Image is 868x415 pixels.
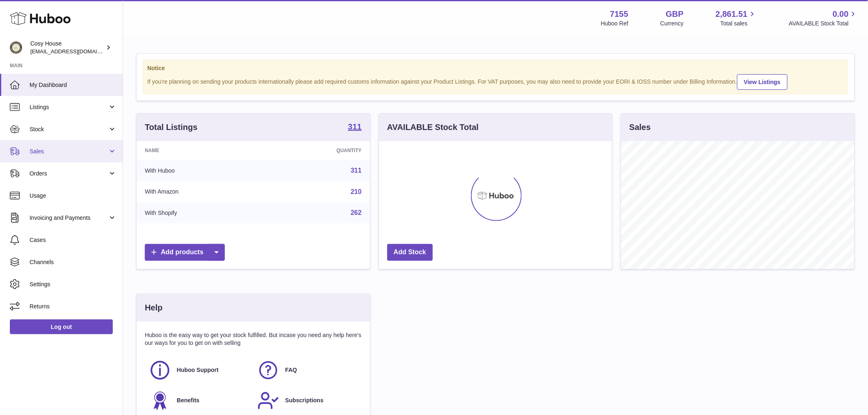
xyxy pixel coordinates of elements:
[716,9,748,20] span: 2,861.51
[30,148,108,155] span: Sales
[610,9,628,20] strong: 7155
[137,181,264,203] td: With Amazon
[789,20,858,27] span: AVAILABLE Stock Total
[285,397,323,404] span: Subscriptions
[601,20,628,27] div: Huboo Ref
[30,192,116,200] span: Usage
[257,359,357,381] a: FAQ
[149,359,249,381] a: Huboo Support
[660,20,684,27] div: Currency
[666,9,683,20] strong: GBP
[30,236,116,244] span: Cases
[137,141,264,160] th: Name
[30,103,108,111] span: Listings
[10,319,113,334] a: Log out
[137,160,264,181] td: With Huboo
[348,123,361,131] strong: 311
[10,41,22,54] img: info@wholesomegoods.com
[30,303,116,310] span: Returns
[177,397,199,404] span: Benefits
[716,9,757,27] a: 2,861.51 Total sales
[30,125,108,133] span: Stock
[629,122,651,133] h3: Sales
[137,202,264,223] td: With Shopify
[30,280,116,288] span: Settings
[351,209,362,216] a: 262
[147,73,844,90] div: If you're planning on sending your products internationally please add required customs informati...
[145,331,362,347] p: Huboo is the easy way to get your stock fulfilled. But incase you need any help here's our ways f...
[30,40,104,55] div: Cosy House
[147,64,844,72] strong: Notice
[30,258,116,266] span: Channels
[30,48,121,55] span: [EMAIL_ADDRESS][DOMAIN_NAME]
[145,122,198,133] h3: Total Listings
[351,167,362,174] a: 311
[30,214,108,222] span: Invoicing and Payments
[737,74,788,90] a: View Listings
[30,81,116,89] span: My Dashboard
[177,366,219,374] span: Huboo Support
[285,366,297,374] span: FAQ
[348,123,361,132] a: 311
[145,244,225,261] a: Add products
[789,9,858,27] a: 0.00 AVAILABLE Stock Total
[264,141,370,160] th: Quantity
[387,122,479,133] h3: AVAILABLE Stock Total
[833,9,849,20] span: 0.00
[149,390,249,412] a: Benefits
[351,188,362,195] a: 210
[30,170,108,178] span: Orders
[720,20,757,27] span: Total sales
[387,244,433,261] a: Add Stock
[145,302,162,313] h3: Help
[257,390,357,412] a: Subscriptions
